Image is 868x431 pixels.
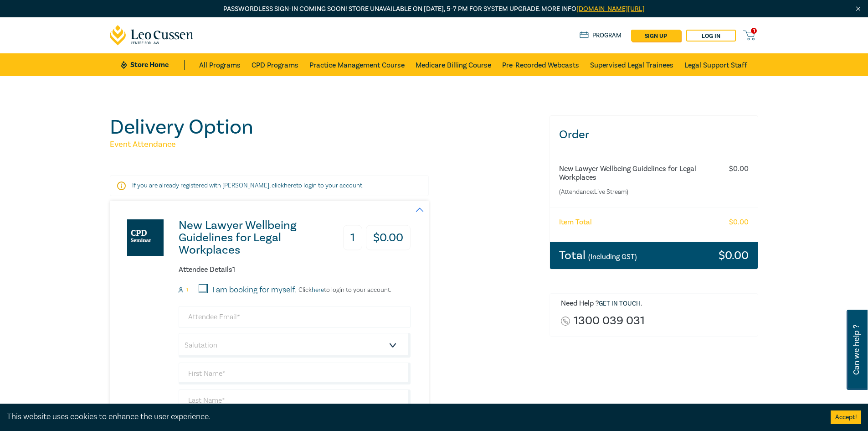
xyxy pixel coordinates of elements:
small: 1 [186,287,188,293]
h6: Need Help ? . [561,299,751,308]
a: here [284,182,296,190]
a: All Programs [199,53,241,76]
span: 1 [751,28,757,34]
h6: $ 0.00 [729,218,749,227]
a: CPD Programs [252,53,298,76]
p: If you are already registered with [PERSON_NAME], click to login to your account [132,181,406,190]
a: Pre-Recorded Webcasts [502,53,579,76]
h6: New Lawyer Wellbeing Guidelines for Legal Workplaces [559,165,713,182]
h1: Delivery Option [110,115,539,139]
label: I am booking for myself. [212,284,296,296]
a: [DOMAIN_NAME][URL] [576,5,645,13]
p: Passwordless sign-in coming soon! Store unavailable on [DATE], 5–7 PM for system upgrade. More info [110,4,759,14]
h6: $ 0.00 [729,165,749,173]
a: 1300 039 031 [574,315,645,327]
a: Program [580,31,622,41]
a: Store Home [121,60,184,70]
a: Legal Support Staff [684,53,747,76]
a: here [312,286,324,294]
h5: Event Attendance [110,139,539,150]
a: Get in touch [599,300,641,308]
small: (Including GST) [588,252,637,261]
button: Accept cookies [831,410,861,424]
a: Supervised Legal Trainees [590,53,673,76]
p: Click to login to your account. [296,286,391,294]
h3: Total [559,249,637,261]
input: Attendee Email* [179,306,411,328]
a: Medicare Billing Course [416,53,491,76]
h3: $ 0.00 [366,225,411,250]
h3: New Lawyer Wellbeing Guidelines for Legal Workplaces [179,219,329,256]
a: Log in [686,30,736,42]
input: Last Name* [179,389,411,411]
h6: Attendee Details 1 [179,265,411,274]
small: (Attendance: Live Stream ) [559,187,713,197]
img: New Lawyer Wellbeing Guidelines for Legal Workplaces [127,219,164,256]
span: Can we help ? [852,315,861,384]
h3: 1 [343,225,362,250]
div: This website uses cookies to enhance the user experience. [7,411,817,423]
a: Practice Management Course [309,53,405,76]
h3: Order [550,116,758,154]
input: First Name* [179,363,411,384]
img: Close [854,5,862,13]
h6: Item Total [559,218,592,227]
a: sign up [631,30,681,42]
h3: $ 0.00 [719,249,749,261]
